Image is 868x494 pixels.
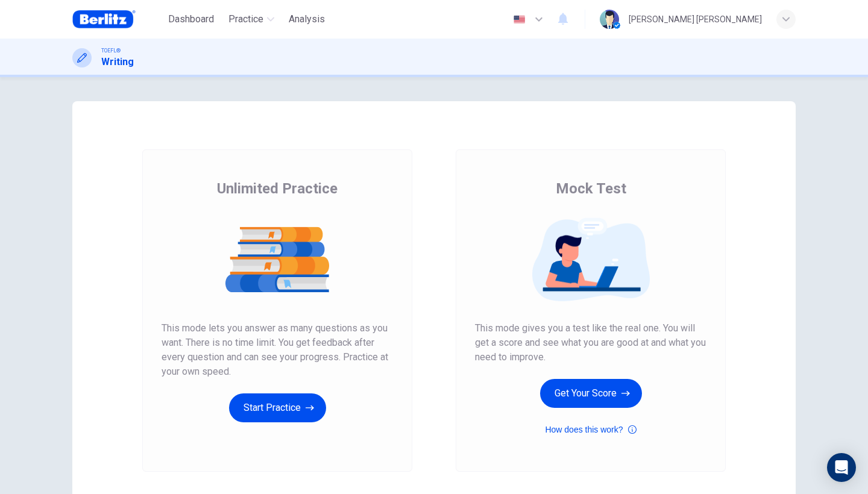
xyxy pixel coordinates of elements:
[217,179,338,198] span: Unlimited Practice
[289,12,325,27] span: Analysis
[512,15,527,24] img: en
[101,55,134,69] h1: Writing
[163,8,219,30] button: Dashboard
[228,12,263,27] span: Practice
[72,7,163,31] a: Berlitz Brasil logo
[475,321,706,364] span: This mode gives you a test like the real one. You will get a score and see what you are good at a...
[101,46,121,55] span: TOEFL®
[229,393,326,422] button: Start Practice
[556,179,626,198] span: Mock Test
[162,321,393,379] span: This mode lets you answer as many questions as you want. There is no time limit. You get feedback...
[827,453,856,482] div: Open Intercom Messenger
[540,379,642,408] button: Get Your Score
[168,12,214,27] span: Dashboard
[629,12,762,27] div: [PERSON_NAME] [PERSON_NAME]
[224,8,279,30] button: Practice
[545,422,636,437] button: How does this work?
[284,8,330,30] button: Analysis
[72,7,136,31] img: Berlitz Brasil logo
[600,10,619,29] img: Profile picture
